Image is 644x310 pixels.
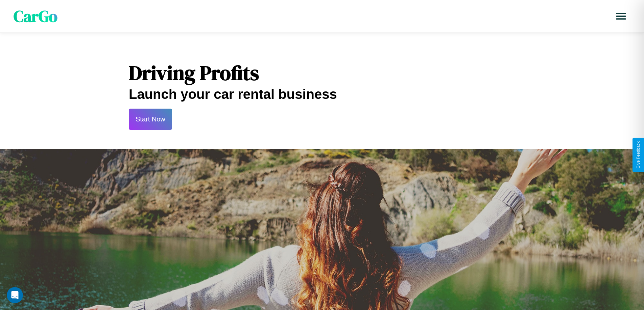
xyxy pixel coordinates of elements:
[129,59,515,87] h1: Driving Profits
[14,5,57,27] span: CarGo
[7,287,23,303] iframe: Intercom live chat
[612,7,630,26] button: Open menu
[129,109,172,130] button: Start Now
[636,141,641,169] div: Give Feedback
[129,87,515,102] h2: Launch your car rental business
